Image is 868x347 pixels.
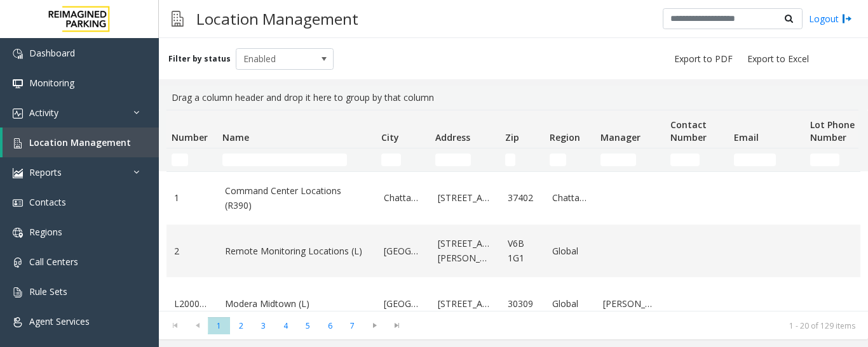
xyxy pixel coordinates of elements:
[505,131,519,143] span: Zip
[29,136,131,148] span: Location Management
[172,131,208,143] span: Number
[508,237,537,265] a: V6B 1G1
[29,77,74,89] span: Monitoring
[225,184,369,213] a: Command Center Locations (R390)
[174,297,210,311] a: L20000500
[747,53,809,65] span: Export to Excel
[217,148,376,171] td: Name Filter
[810,119,855,143] span: Lot Phone Number
[366,320,383,331] span: Go to the next page
[3,128,159,157] a: Location Management
[381,154,401,166] input: City Filter
[13,228,23,238] img: 'icon'
[600,154,636,166] input: Manager Filter
[388,320,405,331] span: Go to the last page
[29,47,75,59] span: Dashboard
[230,317,252,334] span: Page 2
[172,3,184,34] img: pageIcon
[508,297,537,311] a: 30309
[174,244,210,258] a: 2
[809,12,852,25] a: Logout
[29,196,66,208] span: Contacts
[363,317,386,334] span: Go to the next page
[669,50,738,68] button: Export to PDF
[13,108,23,119] img: 'icon'
[500,148,545,171] td: Zip Filter
[225,297,369,311] a: Modera Midtown (L)
[13,317,23,327] img: 'icon'
[552,191,588,205] a: Chattanooga
[435,131,470,143] span: Address
[29,285,67,298] span: Rule Sets
[297,317,319,334] span: Page 5
[174,191,210,205] a: 1
[168,53,231,65] label: Filter by status
[842,12,852,25] img: logout
[430,148,500,171] td: Address Filter
[29,107,58,119] span: Activity
[734,154,776,166] input: Email Filter
[222,131,249,143] span: Name
[190,3,365,34] h3: Location Management
[13,168,23,178] img: 'icon'
[810,154,839,166] input: Lot Phone Number Filter
[386,317,408,334] span: Go to the last page
[208,317,230,334] span: Page 1
[166,148,217,171] td: Number Filter
[742,50,814,68] button: Export to Excel
[670,119,707,143] span: Contact Number
[13,258,23,268] img: 'icon'
[550,154,566,166] input: Region Filter
[595,148,665,171] td: Manager Filter
[550,131,580,143] span: Region
[159,110,868,311] div: Data table
[552,244,588,258] a: Global
[319,317,341,334] span: Page 6
[166,86,860,110] div: Drag a column header and drop it here to group by that column
[13,49,23,59] img: 'icon'
[438,237,492,265] a: [STREET_ADDRESS][PERSON_NAME]
[505,154,515,166] input: Zip Filter
[603,297,658,311] a: [PERSON_NAME]
[438,297,492,311] a: [STREET_ADDRESS]
[435,154,471,166] input: Address Filter
[341,317,363,334] span: Page 7
[13,287,23,298] img: 'icon'
[376,148,430,171] td: City Filter
[252,317,275,334] span: Page 3
[670,154,700,166] input: Contact Number Filter
[13,198,23,208] img: 'icon'
[552,297,588,311] a: Global
[384,244,423,258] a: [GEOGRAPHIC_DATA]
[438,191,492,205] a: [STREET_ADDRESS]
[416,320,855,331] kendo-pager-info: 1 - 20 of 129 items
[13,79,23,89] img: 'icon'
[674,53,733,65] span: Export to PDF
[665,148,729,171] td: Contact Number Filter
[381,131,399,143] span: City
[225,244,369,258] a: Remote Monitoring Locations (L)
[222,154,347,166] input: Name Filter
[545,148,595,171] td: Region Filter
[13,138,23,148] img: 'icon'
[384,297,423,311] a: [GEOGRAPHIC_DATA]
[29,315,90,327] span: Agent Services
[508,191,537,205] a: 37402
[275,317,297,334] span: Page 4
[172,154,188,166] input: Number Filter
[236,49,314,69] span: Enabled
[600,131,641,143] span: Manager
[729,148,805,171] td: Email Filter
[29,166,62,178] span: Reports
[384,191,423,205] a: Chattanooga
[29,256,78,268] span: Call Centers
[29,226,62,238] span: Regions
[734,131,759,143] span: Email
